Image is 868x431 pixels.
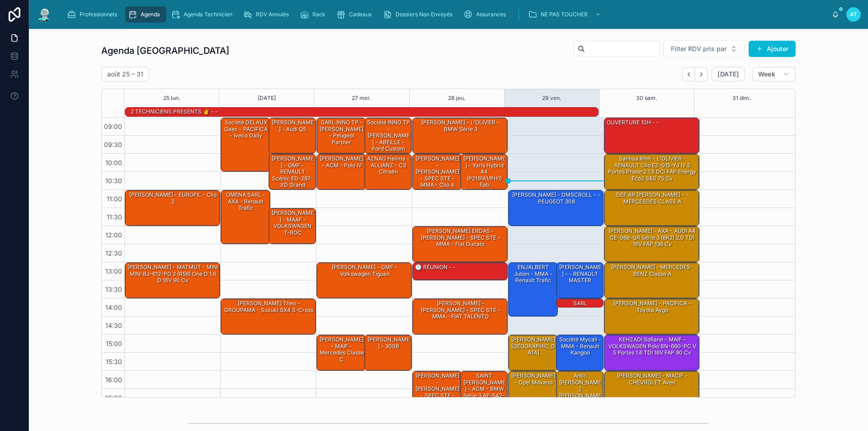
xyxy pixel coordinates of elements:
[732,89,751,107] div: 31 dim.
[102,141,124,148] span: 09:30
[413,263,507,280] div: 🕒 RÉUNION - -
[101,44,229,57] h1: Agenda [GEOGRAPHIC_DATA]
[104,358,124,365] span: 15:30
[312,11,325,18] span: Rack
[396,11,453,18] span: Dossiers Non Envoyés
[270,155,316,208] div: [PERSON_NAME] - GMF - RENAULT Scénic ED-287-XD Grand Scénic III Phase 2 1.6 dCi FAP eco2 S&S 131 cv
[163,89,180,107] div: 25 lun.
[414,227,507,248] div: [PERSON_NAME] ERDAS - [PERSON_NAME] - SPEC STE - MMA - fiat ducato
[130,107,219,116] div: 2 TECHNICIENS PRESENTS ✌️ - -
[414,118,507,133] div: [PERSON_NAME] - L'OLIVIER - BMW Série 3
[749,41,796,57] button: Ajouter
[318,263,411,278] div: [PERSON_NAME] - GMF - Volkswagen Tiguan
[103,394,124,402] span: 16:30
[103,159,124,166] span: 10:00
[413,299,507,334] div: [PERSON_NAME] - [PERSON_NAME] - SPEC STE - MMA - FIAT TALENTO
[103,267,124,275] span: 13:00
[366,118,411,159] div: Société INNO TP - [PERSON_NAME] - ABEILLE - Ford custom transit
[604,118,699,153] div: OUVERTURE 10H - -
[606,372,698,387] div: [PERSON_NAME] - MACIF - CHEVROLET Aveo
[606,263,698,278] div: [PERSON_NAME] - MERCEDES-BENZ Classe A
[349,11,372,18] span: Cadeaux
[270,118,316,133] div: [PERSON_NAME] - Audi Q5
[558,263,603,284] div: [PERSON_NAME] - - RENAULT MASTER
[130,108,219,116] div: 2 TECHNICIENS PRESENTS ✌️ - -
[103,285,124,293] span: 13:30
[221,190,270,244] div: OMENA SARL - AXA - Renault trafic
[366,336,411,350] div: [PERSON_NAME] - 3008
[413,154,462,189] div: [PERSON_NAME] - [PERSON_NAME] - SPEC STE - MMA - clio 4
[636,89,657,107] button: 30 sam.
[318,155,365,170] div: [PERSON_NAME] - ACM - polo IV
[606,191,698,206] div: DEF AR [PERSON_NAME] - - MERCESDES CLASS A
[606,336,698,357] div: KEHZADI Sofiane - MAIF - VOLKSWAGEN Polo BN-660-PC V 5 portes 1.6 TDI 16V FAP 90 cv
[604,263,699,298] div: [PERSON_NAME] - MERCEDES-BENZ Classe A
[476,11,506,18] span: Assurances
[36,7,52,22] img: App logo
[222,191,269,212] div: OMENA SARL - AXA - Renault trafic
[604,154,699,189] div: Salmaa Rhm - L'OLIVIER - RENAULT Clio EZ-015-YJ IV 5 Portes Phase 2 1.5 dCi FAP Energy eco2 S&S 7...
[334,6,378,23] a: Cadeaux
[241,6,295,23] a: RDV Annulés
[103,376,124,384] span: 16:00
[461,371,508,407] div: SAINT [PERSON_NAME] - ACM - BMW Série 3 AE-547-YC (E90) LCI Berline 318d 2.0 d DPF 16V 143 cv
[365,154,412,189] div: AZNAG Halima - ALLIANZ - C3 Citroën
[604,299,699,334] div: [PERSON_NAME] - PACIFICA - Toyota aygo
[462,372,507,426] div: SAINT [PERSON_NAME] - ACM - BMW Série 3 AE-547-YC (E90) LCI Berline 318d 2.0 d DPF 16V 143 cv
[542,89,561,107] div: 29 ven.
[510,263,557,284] div: ENJALBERT Julien - MMA - renault trafic
[127,263,219,284] div: [PERSON_NAME] - MATMUT - MINI MINI BJ-612-PG 2 (R56) One D 1.6 D 16V 90 cv
[541,11,588,18] span: NE PAS TOUCHER
[557,263,604,298] div: [PERSON_NAME] - - RENAULT MASTER
[557,371,604,407] div: Antic [PERSON_NAME][PERSON_NAME] 3
[606,299,698,314] div: [PERSON_NAME] - PACIFICA - Toyota aygo
[125,263,220,298] div: [PERSON_NAME] - MATMUT - MINI MINI BJ-612-PG 2 (R56) One D 1.6 D 16V 90 cv
[80,11,117,18] span: Professionnels
[525,6,606,23] a: NE PAS TOUCHER
[221,299,316,334] div: [PERSON_NAME] Theo - GROUPAMA - Suzuki SX4 S-cross
[510,372,557,387] div: [PERSON_NAME] - Opel movano
[604,371,699,407] div: [PERSON_NAME] - MACIF - CHEVROLET Aveo
[509,335,557,370] div: [PERSON_NAME][GEOGRAPHIC_DATA]
[752,67,796,81] button: Week
[365,335,412,370] div: [PERSON_NAME] - 3008
[448,89,466,107] button: 28 jeu.
[270,209,316,237] div: [PERSON_NAME] - MAAF - VOLKSWAGEN T-ROC
[352,89,371,107] button: 27 mer.
[414,155,461,189] div: [PERSON_NAME] - [PERSON_NAME] - SPEC STE - MMA - clio 4
[413,227,507,262] div: [PERSON_NAME] ERDAS - [PERSON_NAME] - SPEC STE - MMA - fiat ducato
[168,6,239,23] a: Agenda Technicien
[258,89,276,107] button: [DATE]
[604,190,699,226] div: DEF AR [PERSON_NAME] - - MERCESDES CLASS A
[558,299,603,327] div: SARL FOUCAULT - ACM - Opel Astra
[104,213,124,221] span: 11:30
[604,335,699,370] div: KEHZADI Sofiane - MAIF - VOLKSWAGEN Polo BN-660-PC V 5 portes 1.6 TDI 16V FAP 90 cv
[221,118,270,171] div: Société DELAUX Gaec - PACIFICA - iveco daily
[366,155,411,176] div: AZNAG Halima - ALLIANZ - C3 Citroën
[850,11,857,18] span: AT
[414,372,461,412] div: [PERSON_NAME] - [PERSON_NAME] - SPEC STE - MMA - FIAT Doblo
[414,299,507,321] div: [PERSON_NAME] - [PERSON_NAME] - SPEC STE - MMA - FIAT TALENTO
[104,340,124,347] span: 15:00
[414,263,457,271] div: 🕒 RÉUNION - -
[104,195,124,203] span: 11:00
[557,299,604,308] div: SARL FOUCAULT - ACM - Opel Astra
[222,118,269,140] div: Société DELAUX Gaec - PACIFICA - iveco daily
[317,154,366,189] div: [PERSON_NAME] - ACM - polo IV
[103,177,124,185] span: 10:30
[103,249,124,257] span: 12:30
[256,11,289,18] span: RDV Annulés
[103,303,124,311] span: 14:00
[604,227,699,262] div: [PERSON_NAME] - AXA - AUDI A4 CE-068-QR Série 3 (8K2) 2.0 TDi 16V FAP 136 cv
[269,118,316,153] div: [PERSON_NAME] - Audi Q5
[671,44,726,53] span: Filter RDV pris par
[127,191,219,206] div: [PERSON_NAME] - EUROFIL - clio 2
[317,335,366,370] div: [PERSON_NAME] - MAIF - Mercedes classe C
[558,336,603,357] div: Société Mycall - MMA - renault kangoo
[184,11,232,18] span: Agenda Technicien
[558,372,603,406] div: Antic [PERSON_NAME][PERSON_NAME] 3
